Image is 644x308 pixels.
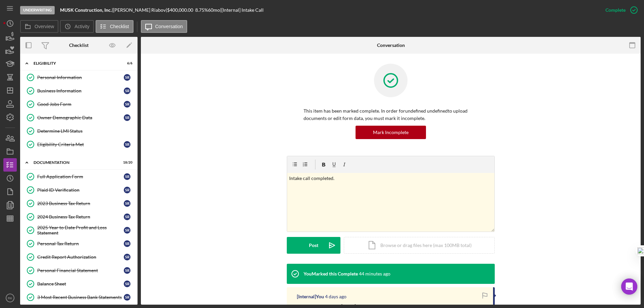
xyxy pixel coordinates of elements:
[37,281,124,287] div: Balance Sheet
[23,183,134,197] a: Plaid ID VerificationSR
[373,126,409,139] div: Mark Incomplete
[35,24,54,29] label: Overview
[37,75,124,80] div: Personal Information
[124,240,130,247] div: S R
[155,24,183,29] label: Conversation
[124,267,130,274] div: S R
[23,84,134,98] a: Business InformationSR
[359,271,390,276] time: 2025-09-02 21:36
[124,227,130,234] div: S R
[124,254,130,260] div: S R
[37,102,124,107] div: Good Jobs Form
[37,88,124,94] div: Business Information
[110,24,129,29] label: Checklist
[124,87,130,94] div: S R
[124,187,130,193] div: S R
[304,271,358,276] div: You Marked this Complete
[60,7,112,13] b: MUSK Construction, Inc.
[37,142,124,147] div: Eligibility Criteria Met
[124,294,130,301] div: S R
[141,20,187,33] button: Conversation
[37,214,124,220] div: 2024 Business Tax Return
[74,24,89,29] label: Activity
[8,296,12,300] text: RK
[23,170,134,183] a: Full Application FormSR
[120,161,132,165] div: 18 / 20
[60,7,113,13] div: |
[23,98,134,111] a: Good Jobs FormSR
[37,128,134,134] div: Determine LMI Status
[23,277,134,291] a: Balance SheetSR
[124,74,130,81] div: S R
[356,126,426,139] button: Mark Incomplete
[37,254,124,260] div: Credit Report Authorization
[208,7,220,13] div: 60 mo
[113,7,167,13] div: [PERSON_NAME] Riabov |
[124,173,130,180] div: S R
[167,7,195,13] div: $400,000.00
[195,7,208,13] div: 8.75 %
[37,115,124,120] div: Owner Demographic Data
[309,237,318,254] div: Post
[20,6,55,14] div: Underwriting
[304,107,478,122] p: This item has been marked complete. In order for undefined undefined to upload documents or edit ...
[3,291,17,305] button: RK
[124,200,130,207] div: S R
[377,43,405,48] div: Conversation
[37,201,124,206] div: 2023 Business Tax Return
[289,175,493,182] p: Intake call completed.
[69,43,89,48] div: Checklist
[23,224,134,237] a: 2025 Year to Date Profit and Loss StatementSR
[23,264,134,277] a: Personal Financial StatementSR
[325,294,346,299] time: 2025-08-29 19:49
[60,20,94,33] button: Activity
[34,161,116,165] div: Documentation
[23,124,134,138] a: Determine LMI Status
[37,187,124,193] div: Plaid ID Verification
[124,101,130,108] div: S R
[23,111,134,124] a: Owner Demographic DataSR
[297,294,324,299] div: [Internal] You
[124,281,130,287] div: S R
[120,61,132,65] div: 6 / 6
[124,114,130,121] div: S R
[23,138,134,151] a: Eligibility Criteria MetSR
[23,210,134,224] a: 2024 Business Tax ReturnSR
[287,237,340,254] button: Post
[23,197,134,210] a: 2023 Business Tax ReturnSR
[37,225,124,236] div: 2025 Year to Date Profit and Loss Statement
[37,241,124,246] div: Personal Tax Return
[20,20,58,33] button: Overview
[605,3,626,17] div: Complete
[124,141,130,148] div: S R
[96,20,133,33] button: Checklist
[37,268,124,273] div: Personal Financial Statement
[23,237,134,250] a: Personal Tax ReturnSR
[37,295,124,300] div: 3 Most Recent Business Bank Statements
[34,61,116,65] div: Eligibility
[124,213,130,220] div: S R
[621,279,637,295] div: Open Intercom Messenger
[220,7,264,13] div: | [Internal] Intake Call
[599,3,641,17] button: Complete
[37,174,124,179] div: Full Application Form
[23,71,134,84] a: Personal InformationSR
[23,250,134,264] a: Credit Report AuthorizationSR
[23,291,134,304] a: 3 Most Recent Business Bank StatementsSR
